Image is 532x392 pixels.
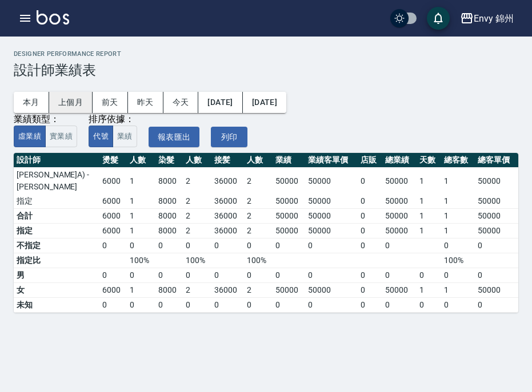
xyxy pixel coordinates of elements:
[14,268,99,283] td: 男
[441,168,475,195] td: 1
[244,168,273,195] td: 2
[273,209,305,224] td: 50000
[475,194,518,209] td: 50000
[99,268,127,283] td: 0
[417,209,441,224] td: 1
[382,283,416,298] td: 50000
[417,153,441,168] th: 天數
[155,239,183,253] td: 0
[211,127,247,148] button: 列印
[417,298,441,313] td: 0
[99,298,127,313] td: 0
[382,168,416,195] td: 50000
[49,92,93,113] button: 上個月
[155,268,183,283] td: 0
[14,239,99,253] td: 不指定
[358,283,382,298] td: 0
[382,209,416,224] td: 50000
[211,239,244,253] td: 0
[14,153,99,168] th: 設計師
[211,194,244,209] td: 36000
[358,153,382,168] th: 店販
[244,268,273,283] td: 0
[244,224,273,239] td: 2
[211,153,244,168] th: 接髪
[45,126,77,148] button: 實業績
[305,268,357,283] td: 0
[441,153,475,168] th: 總客數
[305,283,357,298] td: 50000
[244,194,273,209] td: 2
[149,127,200,148] button: 報表匯出
[14,209,99,224] td: 合計
[99,153,127,168] th: 燙髮
[358,224,382,239] td: 0
[14,92,49,113] button: 本月
[417,268,441,283] td: 0
[273,224,305,239] td: 50000
[441,224,475,239] td: 1
[475,209,518,224] td: 50000
[99,239,127,253] td: 0
[358,239,382,253] td: 0
[99,209,127,224] td: 6000
[155,298,183,313] td: 0
[417,168,441,195] td: 1
[183,153,211,168] th: 人數
[305,168,357,195] td: 50000
[305,224,357,239] td: 50000
[273,283,305,298] td: 50000
[155,224,183,239] td: 8000
[127,298,155,313] td: 0
[14,298,99,313] td: 未知
[14,153,518,313] table: a dense table
[273,194,305,209] td: 50000
[14,253,99,268] td: 指定比
[273,168,305,195] td: 50000
[155,168,183,195] td: 8000
[417,194,441,209] td: 1
[273,239,305,253] td: 0
[127,153,155,168] th: 人數
[475,239,518,253] td: 0
[14,50,518,58] h2: Designer Performance Report
[113,126,137,148] button: 業績
[183,168,211,195] td: 2
[358,209,382,224] td: 0
[99,168,127,195] td: 6000
[183,268,211,283] td: 0
[475,168,518,195] td: 50000
[183,194,211,209] td: 2
[99,283,127,298] td: 6000
[93,92,128,113] button: 前天
[441,194,475,209] td: 1
[127,239,155,253] td: 0
[305,153,357,168] th: 業績客單價
[127,268,155,283] td: 0
[127,209,155,224] td: 1
[358,268,382,283] td: 0
[99,194,127,209] td: 6000
[441,209,475,224] td: 1
[417,224,441,239] td: 1
[273,153,305,168] th: 業績
[382,224,416,239] td: 50000
[14,168,99,195] td: [PERSON_NAME]A) - [PERSON_NAME]
[305,298,357,313] td: 0
[244,239,273,253] td: 0
[211,224,244,239] td: 36000
[358,298,382,313] td: 0
[211,268,244,283] td: 0
[211,283,244,298] td: 36000
[441,253,475,268] td: 100%
[244,153,273,168] th: 人數
[127,224,155,239] td: 1
[127,194,155,209] td: 1
[305,209,357,224] td: 50000
[358,194,382,209] td: 0
[99,224,127,239] td: 6000
[455,7,518,30] button: Envy 錦州
[474,11,514,26] div: Envy 錦州
[441,283,475,298] td: 1
[441,298,475,313] td: 0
